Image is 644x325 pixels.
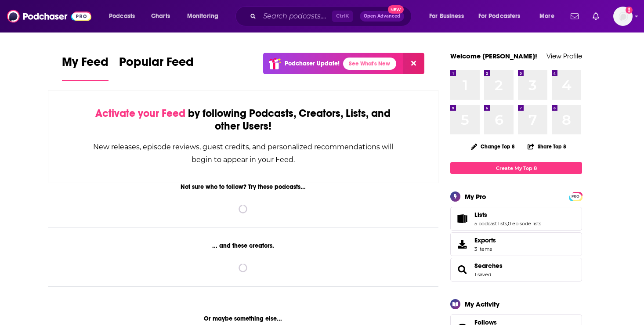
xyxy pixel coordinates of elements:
span: Exports [474,236,496,244]
button: open menu [533,9,565,23]
span: Exports [453,238,471,250]
span: For Business [429,10,464,22]
p: Podchaser Update! [285,60,340,67]
img: Podchaser - Follow, Share and Rate Podcasts [7,8,91,25]
a: Welcome [PERSON_NAME]! [450,52,537,60]
button: open menu [103,9,146,23]
a: Lists [453,213,471,225]
a: 1 saved [474,271,491,278]
div: Or maybe something else... [48,315,438,322]
a: Searches [474,262,503,270]
div: Not sure who to follow? Try these podcasts... [48,183,438,191]
span: Monitoring [187,10,218,22]
button: Change Top 8 [466,141,520,152]
span: Open Advanced [364,14,400,18]
div: ... and these creators. [48,242,438,249]
a: Exports [450,232,582,256]
button: open menu [423,9,475,23]
div: My Pro [465,192,486,201]
button: Show profile menu [613,7,633,26]
div: by following Podcasts, Creators, Lists, and other Users! [92,107,394,133]
a: PRO [570,193,581,199]
a: Charts [145,9,175,23]
span: Podcasts [109,10,135,22]
span: Lists [474,211,487,219]
span: For Podcasters [478,10,521,22]
span: Searches [450,258,582,282]
svg: Add a profile image [626,7,633,14]
a: Show notifications dropdown [589,9,603,24]
button: open menu [473,9,533,23]
a: See What's New [343,58,396,70]
div: My Activity [465,300,499,308]
span: Lists [450,207,582,231]
span: My Feed [62,54,109,75]
a: Create My Top 8 [450,162,582,174]
a: View Profile [546,52,582,60]
button: Open AdvancedNew [360,11,404,22]
div: Search podcasts, credits, & more... [244,6,420,26]
span: More [539,10,554,22]
input: Search podcasts, credits, & more... [260,9,332,23]
a: Popular Feed [119,54,194,81]
span: 3 items [474,246,496,252]
span: , [507,220,508,227]
a: Searches [453,264,471,276]
button: Share Top 8 [527,138,567,155]
div: New releases, episode reviews, guest credits, and personalized recommendations will begin to appe... [92,141,394,166]
a: Show notifications dropdown [567,9,582,24]
span: New [388,5,404,14]
span: PRO [570,193,581,200]
a: Lists [474,211,541,219]
span: Activate your Feed [95,107,185,120]
img: User Profile [613,7,633,26]
a: 0 episode lists [508,220,541,227]
a: 5 podcast lists [474,220,507,227]
span: Ctrl K [332,11,353,22]
span: Charts [151,10,170,22]
button: open menu [181,9,230,23]
span: Popular Feed [119,54,194,75]
a: My Feed [62,54,109,81]
span: Logged in as roneledotsonRAD [613,7,633,26]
